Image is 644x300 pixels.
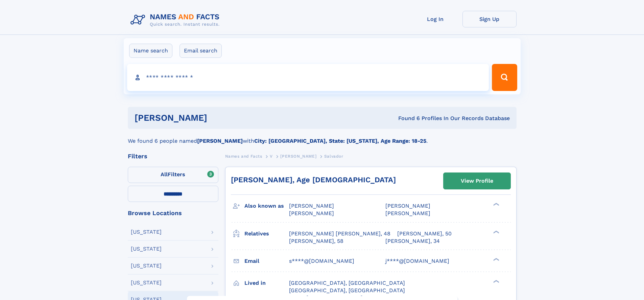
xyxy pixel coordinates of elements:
[180,44,222,58] label: Email search
[492,202,500,207] div: ❯
[244,277,289,289] h3: Lived in
[303,115,510,122] div: Found 6 Profiles In Our Records Database
[270,154,273,159] span: V
[492,257,500,261] div: ❯
[231,176,396,184] a: [PERSON_NAME], Age [DEMOGRAPHIC_DATA]
[161,171,168,178] span: All
[385,237,440,245] a: [PERSON_NAME], 34
[280,152,316,160] a: [PERSON_NAME]
[492,64,517,91] button: Search Button
[128,167,218,183] label: Filters
[385,203,430,209] span: [PERSON_NAME]
[131,263,162,269] div: [US_STATE]
[444,173,510,189] a: View Profile
[129,44,172,58] label: Name search
[127,64,489,91] input: search input
[128,210,218,216] div: Browse Locations
[289,237,343,245] a: [PERSON_NAME], 58
[289,280,405,286] span: [GEOGRAPHIC_DATA], [GEOGRAPHIC_DATA]
[289,287,405,294] span: [GEOGRAPHIC_DATA], [GEOGRAPHIC_DATA]
[270,152,273,160] a: V
[397,230,452,237] a: [PERSON_NAME], 50
[492,279,500,283] div: ❯
[289,230,390,237] a: [PERSON_NAME] [PERSON_NAME], 48
[461,173,493,189] div: View Profile
[135,114,303,122] h1: [PERSON_NAME]
[244,255,289,267] h3: Email
[492,230,500,234] div: ❯
[280,154,316,159] span: [PERSON_NAME]
[244,228,289,239] h3: Relatives
[225,152,262,160] a: Names and Facts
[131,229,162,235] div: [US_STATE]
[197,138,243,144] b: [PERSON_NAME]
[128,153,218,159] div: Filters
[408,11,462,27] a: Log In
[131,280,162,285] div: [US_STATE]
[385,210,430,216] span: [PERSON_NAME]
[289,203,334,209] span: [PERSON_NAME]
[462,11,517,27] a: Sign Up
[289,210,334,216] span: [PERSON_NAME]
[254,138,426,144] b: City: [GEOGRAPHIC_DATA], State: [US_STATE], Age Range: 18-25
[131,246,162,252] div: [US_STATE]
[324,154,343,159] span: Salvador
[128,11,225,29] img: Logo Names and Facts
[128,129,517,145] div: We found 6 people named with .
[244,200,289,212] h3: Also known as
